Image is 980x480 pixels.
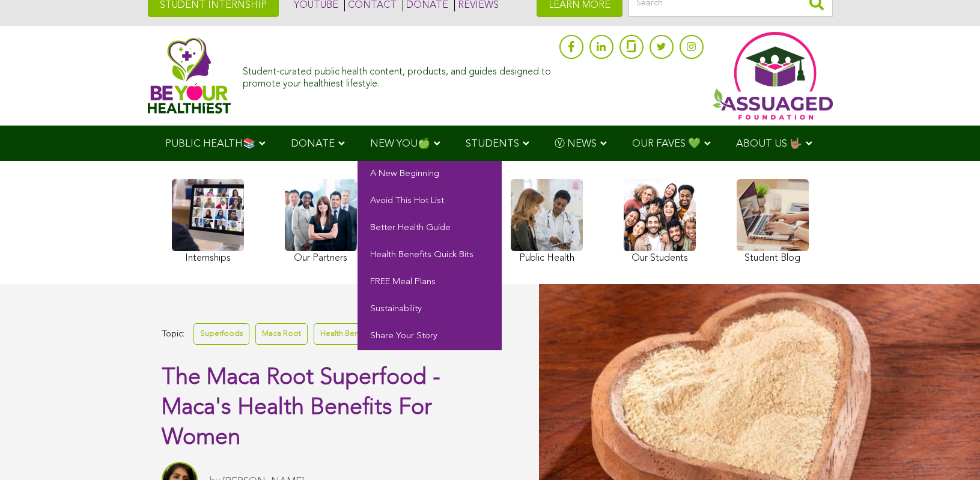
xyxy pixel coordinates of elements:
a: Health Benefits Quick Bits [358,242,502,269]
span: Topic: [162,326,184,342]
span: ABOUT US 🤟🏽 [736,139,802,149]
span: NEW YOU🍏 [370,139,430,149]
span: OUR FAVES 💚 [632,139,701,149]
img: glassdoor [627,40,635,52]
a: Health Benefits [314,323,379,344]
span: PUBLIC HEALTH📚 [165,139,255,149]
a: Avoid This Hot List [358,188,502,215]
iframe: Chat Widget [920,422,980,480]
a: Better Health Guide [358,215,502,242]
img: Assuaged [148,37,231,114]
a: Sustainability [358,296,502,323]
div: Student-curated public health content, products, and guides designed to promote your healthiest l... [243,61,553,90]
a: Share Your Story [358,323,502,350]
span: STUDENTS [466,139,519,149]
a: A New Beginning [358,161,502,188]
span: Ⓥ NEWS [555,139,597,149]
a: FREE Meal Plans [358,269,502,296]
a: Superfoods [193,323,249,344]
a: Maca Root [255,323,308,344]
img: Assuaged App [713,32,833,120]
span: DONATE [291,139,335,149]
span: The Maca Root Superfood - Maca's Health Benefits For Women [162,366,440,449]
div: Navigation Menu [148,126,833,161]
